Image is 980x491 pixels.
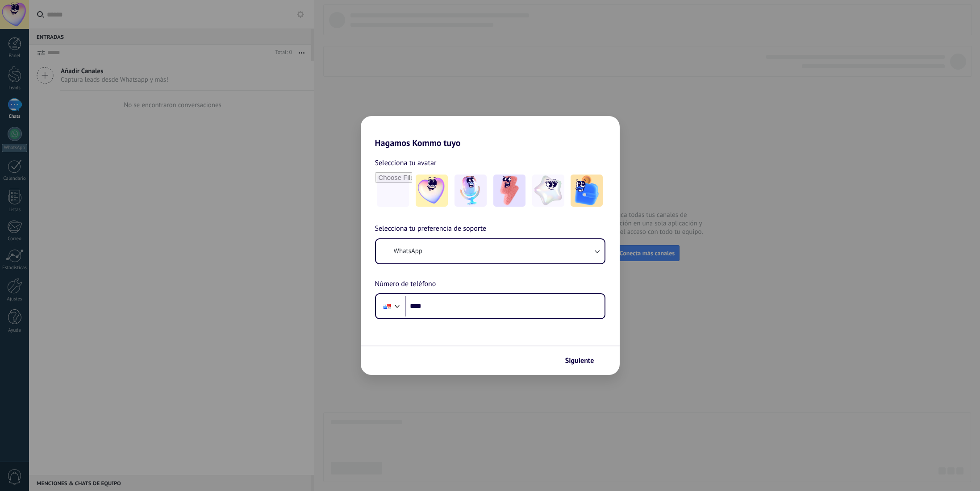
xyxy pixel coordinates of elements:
span: Número de teléfono [375,279,436,290]
div: Panama: + 507 [379,297,396,316]
button: Siguiente [561,353,606,368]
span: WhatsApp [394,247,422,256]
span: Siguiente [565,358,594,364]
img: -3.jpeg [493,175,525,207]
h2: Hagamos Kommo tuyo [361,116,620,148]
img: -4.jpeg [532,175,564,207]
span: Selecciona tu preferencia de soporte [375,223,487,235]
img: -1.jpeg [416,175,448,207]
span: Selecciona tu avatar [375,157,437,169]
img: -2.jpeg [455,175,487,207]
button: WhatsApp [376,239,605,263]
img: -5.jpeg [571,175,603,207]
